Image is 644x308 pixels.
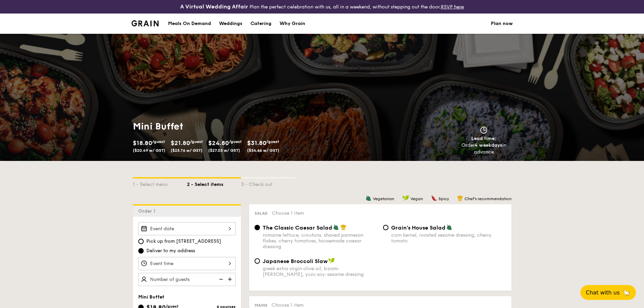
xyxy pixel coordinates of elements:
[255,303,267,308] span: Mains
[241,179,295,188] div: 3 - Check out
[263,232,378,250] div: romaine lettuce, croutons, shaved parmesan flakes, cherry tomatoes, housemade caesar dressing
[138,257,236,270] input: Event time
[580,285,636,300] button: Chat with us🦙
[219,14,242,34] div: Weddings
[152,139,165,144] span: /guest
[491,14,513,34] a: Plan now
[133,179,187,188] div: 1 - Select menu
[263,258,328,264] span: Japanese Broccoli Slaw
[457,195,463,201] img: icon-chef-hat.a58ddaea.svg
[133,148,165,153] span: ($20.49 w/ GST)
[622,289,630,297] span: 🦙
[229,139,242,144] span: /guest
[168,14,211,34] div: Meals On Demand
[441,4,464,10] a: RSVP here
[586,289,620,296] span: Chat with us
[138,294,164,300] span: Mini Buffet
[333,224,339,230] img: icon-vegetarian.fe4039eb.svg
[402,195,409,201] img: icon-vegan.f8ff3823.svg
[208,139,229,147] span: $24.80
[373,196,394,201] span: Vegetarian
[365,195,372,201] img: icon-vegetarian.fe4039eb.svg
[410,196,423,201] span: Vegan
[138,222,236,235] input: Event date
[391,224,446,231] span: Grain's House Salad
[340,224,347,230] img: icon-chef-hat.a58ddaea.svg
[263,224,332,231] span: The Classic Caesar Salad
[247,148,279,153] span: ($34.66 w/ GST)
[132,20,159,26] img: Grain
[246,14,276,34] a: Catering
[438,196,449,201] span: Spicy
[171,139,190,147] span: $21.80
[276,14,309,34] a: Why Grain
[479,126,489,134] img: icon-clock.2db775ea.svg
[138,208,158,214] span: Order 1
[215,273,225,286] img: icon-reduce.1d2dbef1.svg
[187,179,241,188] div: 2 - Select items
[280,14,305,34] div: Why Grain
[146,247,195,254] span: Deliver to my address
[391,232,506,244] div: corn kernel, roasted sesame dressing, cherry tomato
[255,211,268,216] span: Salad
[328,258,335,264] img: icon-vegan.f8ff3823.svg
[138,239,144,244] input: Pick up from [STREET_ADDRESS]
[164,14,215,34] a: Meals On Demand
[446,224,452,230] img: icon-vegetarian.fe4039eb.svg
[471,136,496,141] span: Lead time:
[171,148,202,153] span: ($23.76 w/ GST)
[431,195,437,201] img: icon-spicy.37a8142b.svg
[138,273,236,286] input: Number of guests
[133,139,152,147] span: $18.80
[263,266,378,277] div: greek extra virgin olive oil, kizami [PERSON_NAME], yuzu soy-sesame dressing
[383,225,388,230] input: Grain's House Saladcorn kernel, roasted sesame dressing, cherry tomato
[255,258,260,264] input: Japanese Broccoli Slawgreek extra virgin olive oil, kizami [PERSON_NAME], yuzu soy-sesame dressing
[208,148,240,153] span: ($27.03 w/ GST)
[133,120,319,133] h1: Mini Buffet
[464,196,511,201] span: Chef's recommendation
[272,210,304,216] span: Choose 1 item
[475,142,502,148] strong: 4 weekdays
[454,142,514,156] div: Order in advance
[190,139,203,144] span: /guest
[225,273,236,286] img: icon-add.58712e84.svg
[251,14,271,34] div: Catering
[180,3,248,11] h4: A Virtual Wedding Affair
[266,139,279,144] span: /guest
[247,139,266,147] span: $31.80
[138,248,144,254] input: Deliver to my address
[146,238,221,245] span: Pick up from [STREET_ADDRESS]
[271,302,304,308] span: Choose 1 item
[215,14,246,34] a: Weddings
[255,225,260,230] input: The Classic Caesar Saladromaine lettuce, croutons, shaved parmesan flakes, cherry tomatoes, house...
[132,20,159,26] a: Logotype
[127,3,517,11] div: Plan the perfect celebration with us, all in a weekend, without stepping out the door.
